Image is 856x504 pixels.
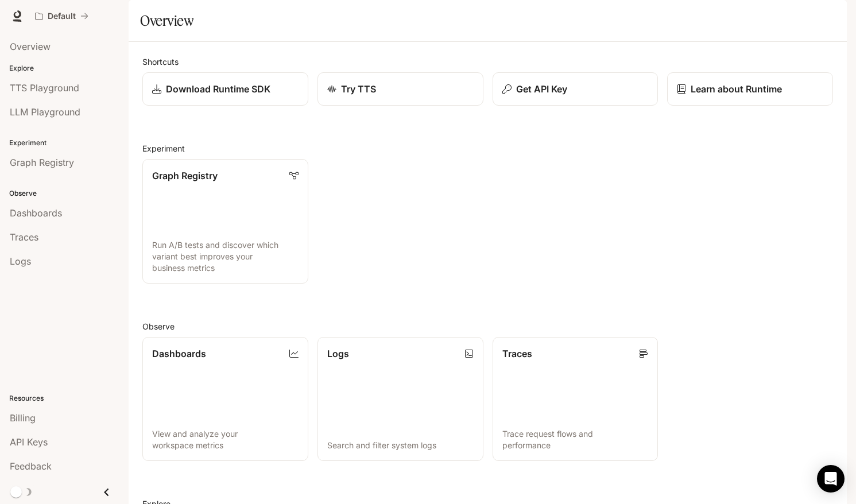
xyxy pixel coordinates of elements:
[327,440,474,451] p: Search and filter system logs
[166,82,270,96] p: Download Runtime SDK
[142,320,833,332] h2: Observe
[817,465,845,493] div: Open Intercom Messenger
[152,239,299,274] p: Run A/B tests and discover which variant best improves your business metrics
[493,72,659,106] button: Get API Key
[142,159,308,284] a: Graph RegistryRun A/B tests and discover which variant best improves your business metrics
[691,82,782,96] p: Learn about Runtime
[142,337,308,462] a: DashboardsView and analyze your workspace metrics
[502,428,649,451] p: Trace request flows and performance
[667,72,833,106] a: Learn about Runtime
[327,347,349,360] p: Logs
[317,337,483,462] a: LogsSearch and filter system logs
[516,82,567,96] p: Get API Key
[341,82,376,96] p: Try TTS
[140,9,193,32] h1: Overview
[502,347,532,360] p: Traces
[317,72,483,106] a: Try TTS
[142,56,833,68] h2: Shortcuts
[152,428,299,451] p: View and analyze your workspace metrics
[493,337,659,462] a: TracesTrace request flows and performance
[30,5,94,28] button: All workspaces
[152,169,218,183] p: Graph Registry
[48,11,76,21] p: Default
[142,72,308,106] a: Download Runtime SDK
[142,142,833,154] h2: Experiment
[152,347,206,360] p: Dashboards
